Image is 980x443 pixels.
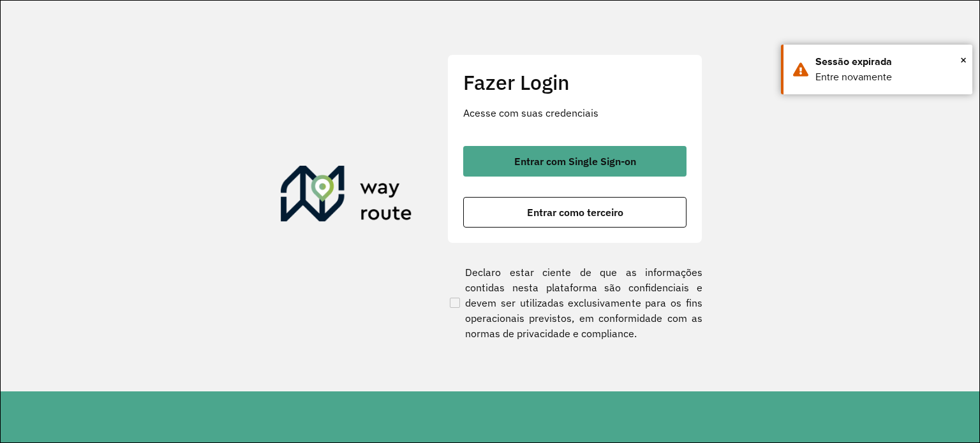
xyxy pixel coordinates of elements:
button: Close [960,50,967,69]
h2: Fazer Login [463,70,687,94]
span: Entrar com Single Sign-on [514,156,636,166]
button: button [463,146,687,177]
p: Acesse com suas credenciais [463,105,687,120]
label: Declaro estar ciente de que as informações contidas nesta plataforma são confidenciais e devem se... [447,265,702,341]
img: Roteirizador AmbevTech [281,166,412,227]
span: Entrar como terceiro [527,207,623,217]
div: Sessão expirada [815,54,963,69]
div: Entre novamente [815,69,963,85]
button: button [463,197,687,228]
span: × [960,50,967,69]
